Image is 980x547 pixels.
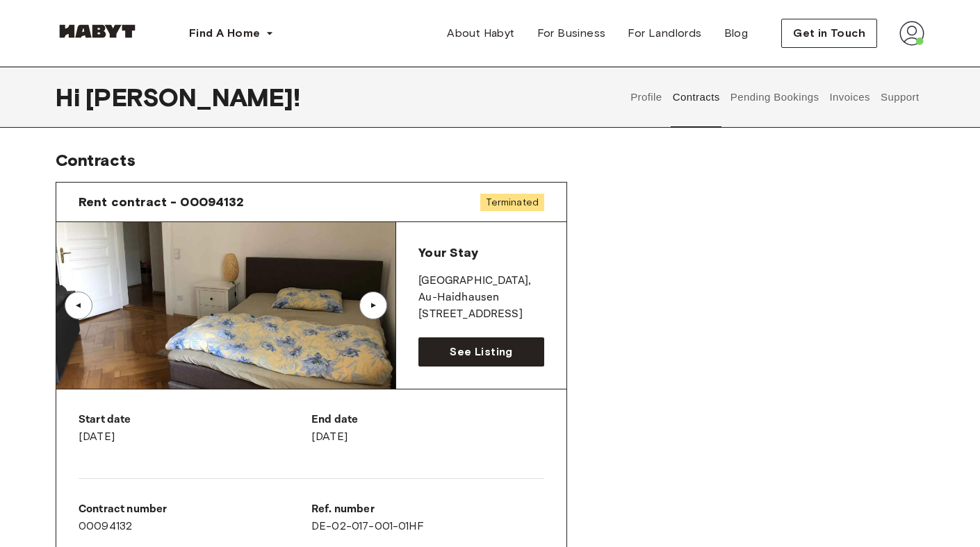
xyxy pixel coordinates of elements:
span: See Listing [450,344,512,360]
img: Habyt [56,24,139,38]
div: [DATE] [311,412,544,445]
span: Contracts [56,150,136,170]
span: Blog [724,25,749,42]
span: Terminated [480,194,544,211]
button: Get in Touch [781,19,877,48]
p: Start date [79,412,311,428]
span: Get in Touch [793,25,865,42]
img: avatar [899,21,924,46]
a: About Habyt [436,19,525,47]
a: Blog [713,19,760,47]
span: For Landlords [628,25,701,42]
div: 00094132 [79,501,311,535]
a: For Business [526,19,617,47]
p: Contract number [79,501,311,518]
p: Ref. number [311,501,544,518]
span: Find A Home [189,25,260,42]
button: Profile [629,67,664,128]
p: [STREET_ADDRESS] [418,306,544,323]
button: Find A Home [178,19,285,47]
span: [PERSON_NAME] ! [85,83,300,112]
span: For Business [537,25,606,42]
button: Pending Bookings [728,67,821,128]
div: DE-02-017-001-01HF [311,501,544,535]
button: Support [879,67,921,128]
div: user profile tabs [626,67,924,128]
button: Contracts [671,67,721,128]
a: See Listing [418,337,544,367]
button: Invoices [828,67,872,128]
span: About Habyt [447,25,514,42]
div: ▲ [366,301,380,310]
span: Your Stay [418,245,477,260]
div: [DATE] [79,412,311,445]
span: Hi [56,83,85,112]
p: End date [311,412,544,428]
div: ▲ [72,301,85,310]
a: For Landlords [616,19,712,47]
p: [GEOGRAPHIC_DATA] , Au-Haidhausen [418,273,544,306]
img: Image of the room [56,222,395,389]
span: Rent contract - 00094132 [79,194,245,210]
